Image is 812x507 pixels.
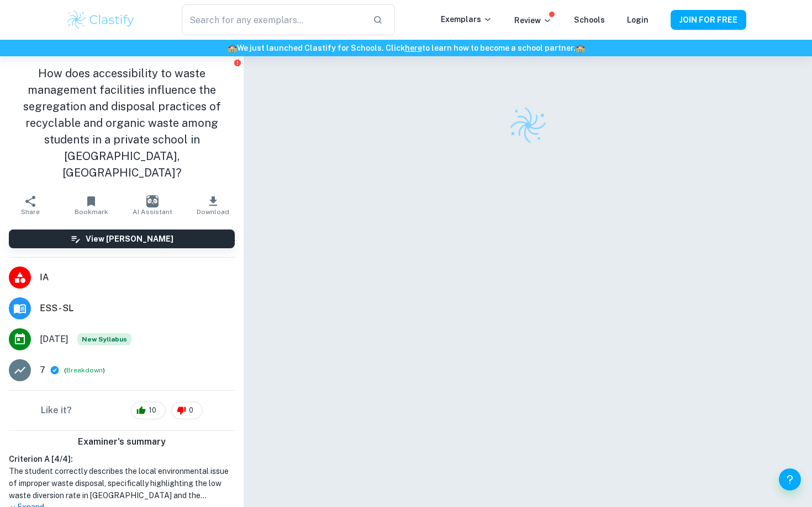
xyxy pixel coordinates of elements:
[86,233,173,245] h6: View [PERSON_NAME]
[41,404,72,417] h6: Like it?
[77,333,131,345] div: Starting from the May 2026 session, the ESS IA requirements have changed. We created this exempla...
[197,208,229,216] span: Download
[228,44,237,52] span: 🏫
[75,208,108,216] span: Bookmark
[514,14,552,26] p: Review
[506,103,550,147] img: Clastify logo
[40,333,68,346] span: [DATE]
[77,333,131,345] span: New Syllabus
[576,44,585,52] span: 🏫
[627,15,648,24] a: Login
[574,15,605,24] a: Schools
[131,402,166,419] div: 10
[671,10,746,30] button: JOIN FOR FREE
[441,13,492,25] p: Exemplars
[40,364,45,377] p: 7
[9,465,235,501] h1: The student correctly describes the local environmental issue of improper waste disposal, specifi...
[133,208,172,216] span: AI Assistant
[9,230,235,248] button: View [PERSON_NAME]
[21,208,40,216] span: Share
[9,453,235,465] h6: Criterion A [ 4 / 4 ]:
[122,190,183,221] button: AI Assistant
[233,58,241,67] button: Report issue
[182,4,364,35] input: Search for any exemplars...
[146,195,159,207] img: AI Assistant
[9,65,235,181] h1: How does accessibility to waste management facilities influence the segregation and disposal prac...
[40,302,235,315] span: ESS - SL
[143,405,162,416] span: 10
[66,9,136,31] img: Clastify logo
[183,405,199,416] span: 0
[40,271,235,284] span: IA
[405,44,422,52] a: here
[61,190,122,221] button: Bookmark
[171,402,203,419] div: 0
[4,435,239,449] h6: Examiner's summary
[64,365,105,376] span: ( )
[183,190,244,221] button: Download
[779,468,801,490] button: Help and Feedback
[2,42,810,54] h6: We just launched Clastify for Schools. Click to learn how to become a school partner.
[66,365,103,375] button: Breakdown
